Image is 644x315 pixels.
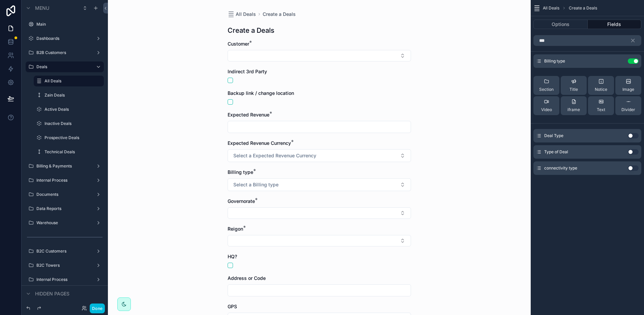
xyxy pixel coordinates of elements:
label: Warehouse [36,220,90,226]
label: B2B Customers [36,50,90,55]
button: iframe [561,96,587,115]
span: Billing type [228,169,253,175]
label: Prospective Deals [45,135,100,140]
span: Select a Billing type [233,181,279,188]
span: Deal Type [544,133,563,138]
button: Video [533,96,559,115]
h1: Create a Deals [228,26,274,35]
span: Address or Code [228,275,266,281]
button: Title [561,76,587,95]
label: Zain Deals [45,93,100,98]
label: B2C Towers [36,263,90,268]
label: Inactive Deals [45,121,100,126]
button: Options [533,20,588,29]
button: Notice [588,76,614,95]
span: All Deals [543,5,559,11]
span: GPS [228,304,237,309]
label: Deals [36,64,90,70]
a: All Deals [228,11,256,18]
button: Text [588,96,614,115]
button: Done [90,304,105,313]
label: Documents [36,192,90,197]
span: Backup link / change location [228,90,294,96]
a: Create a Deals [263,11,296,18]
span: Type of Deal [544,149,568,155]
button: Divider [615,96,641,115]
button: Fields [588,20,642,29]
span: Select a Expected Revenue Currency [233,152,316,159]
button: Select Button [228,235,411,246]
label: Active Deals [45,107,100,112]
span: Expected Revenue [228,112,269,117]
span: Notice [595,87,607,92]
button: Select Button [228,149,411,162]
span: connectivity type [544,165,577,171]
button: Section [533,76,559,95]
span: Reigon [228,226,243,232]
label: Dashboards [36,36,90,41]
span: All Deals [236,11,256,18]
span: Governorate [228,198,255,204]
span: HQ? [228,254,237,259]
span: iframe [567,107,580,112]
span: Section [539,87,554,92]
span: Create a Deals [569,5,597,11]
button: Select Button [228,207,411,219]
span: Image [622,87,634,92]
label: Billing & Payments [36,163,90,169]
span: Divider [621,107,635,112]
button: Image [615,76,641,95]
span: Menu [35,5,49,11]
span: Expected Revenue Currency [228,140,291,146]
button: Select Button [228,50,411,61]
label: All Deals [45,78,100,84]
label: B2C Customers [36,248,90,254]
label: Data Reports [36,206,90,211]
span: Hidden pages [35,290,69,297]
span: Text [597,107,605,112]
span: Title [569,87,578,92]
span: Billing type [544,58,565,64]
button: Select Button [228,178,411,191]
span: Indirect 3rd Party [228,69,267,74]
span: Customer [228,41,249,47]
label: Internal Process [36,277,90,282]
span: Video [541,107,552,112]
label: Technical Deals [45,149,100,155]
label: Main [36,22,100,27]
label: Internal Process [36,178,90,183]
